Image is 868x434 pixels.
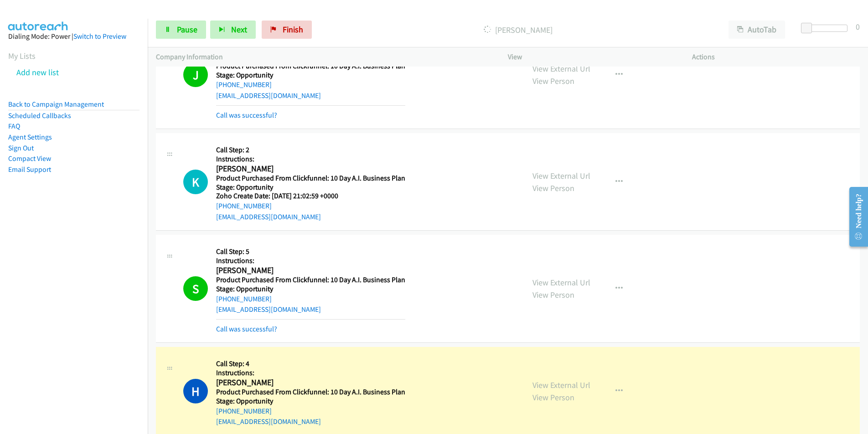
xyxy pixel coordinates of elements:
p: Actions [692,52,860,62]
h5: Stage: Opportunity [216,397,405,406]
span: Next [231,24,247,35]
h2: [PERSON_NAME] [216,164,402,174]
h2: [PERSON_NAME] [216,377,402,388]
p: Company Information [156,52,491,62]
a: View Person [532,76,574,86]
h5: Product Purchased From Clickfunnel: 10 Day A.I. Business Plan [216,387,405,397]
a: [PHONE_NUMBER] [216,201,272,210]
a: [PHONE_NUMBER] [216,80,272,89]
a: [EMAIL_ADDRESS][DOMAIN_NAME] [216,91,321,100]
h5: Call Step: 4 [216,359,405,368]
a: [EMAIL_ADDRESS][DOMAIN_NAME] [216,212,321,221]
h1: K [183,170,208,194]
h1: S [183,276,208,301]
a: Call was successful? [216,111,277,119]
h5: Call Step: 2 [216,145,405,155]
a: Scheduled Callbacks [8,111,71,120]
a: View External Url [532,277,590,288]
a: Finish [262,21,312,39]
a: Compact View [8,154,51,163]
p: View [508,52,676,62]
a: [PHONE_NUMBER] [216,294,272,303]
a: Call was successful? [216,325,277,333]
a: View Person [532,392,574,403]
h5: Instructions: [216,368,405,377]
button: AutoTab [728,21,785,39]
button: Next [210,21,256,39]
a: Sign Out [8,144,34,152]
a: Email Support [8,165,51,174]
a: [PHONE_NUMBER] [216,407,272,415]
a: [EMAIL_ADDRESS][DOMAIN_NAME] [216,305,321,314]
h5: Instructions: [216,155,405,164]
div: Dialing Mode: Power | [8,31,139,42]
div: 0 [856,21,860,33]
h1: J [183,62,208,87]
a: Add new list [16,67,59,77]
h5: Instructions: [216,256,405,265]
a: Pause [156,21,206,39]
a: My Lists [8,51,36,61]
a: Agent Settings [8,133,52,141]
h5: Stage: Opportunity [216,71,405,80]
a: Back to Campaign Management [8,100,104,108]
h5: Stage: Opportunity [216,183,405,192]
h5: Product Purchased From Clickfunnel: 10 Day A.I. Business Plan [216,275,405,284]
div: Delay between calls (in seconds) [806,25,847,32]
a: View Person [532,289,574,300]
iframe: Resource Center [842,181,868,253]
a: View External Url [532,380,590,390]
a: Switch to Preview [73,32,126,41]
a: FAQ [8,122,20,130]
h1: H [183,379,208,403]
h5: Stage: Opportunity [216,284,405,294]
h5: Product Purchased From Clickfunnel: 10 Day A.I. Business Plan [216,174,405,183]
a: [EMAIL_ADDRESS][DOMAIN_NAME] [216,417,321,426]
a: View Person [532,183,574,193]
h5: Call Step: 5 [216,247,405,256]
a: View External Url [532,63,590,74]
h5: Zoho Create Date: [DATE] 21:02:59 +0000 [216,191,405,201]
span: Pause [177,24,197,35]
h2: [PERSON_NAME] [216,265,402,276]
p: [PERSON_NAME] [324,24,712,36]
span: Finish [283,24,303,35]
a: View External Url [532,170,590,181]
